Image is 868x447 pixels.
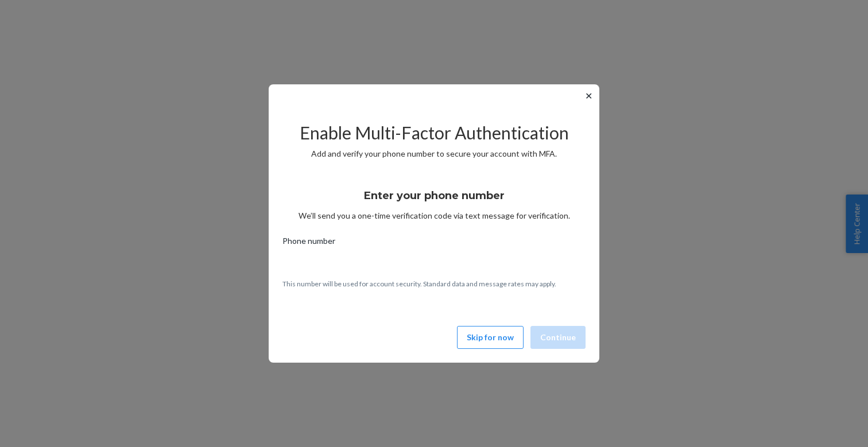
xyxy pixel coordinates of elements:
[457,326,524,349] button: Skip for now
[530,326,586,349] button: Continue
[364,188,505,203] h3: Enter your phone number
[282,123,586,142] h2: Enable Multi-Factor Authentication
[282,279,586,289] p: This number will be used for account security. Standard data and message rates may apply.
[583,89,595,103] button: ✕
[282,179,586,221] div: We’ll send you a one-time verification code via text message for verification.
[282,235,335,251] span: Phone number
[282,148,586,160] p: Add and verify your phone number to secure your account with MFA.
